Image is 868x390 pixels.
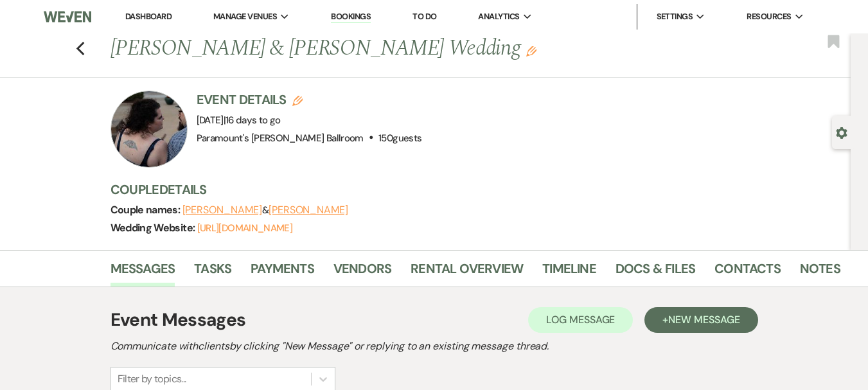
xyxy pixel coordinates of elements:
[111,258,175,287] a: Messages
[546,313,615,326] span: Log Message
[197,91,422,109] h3: Event Details
[44,3,92,30] img: Weven Logo
[668,313,740,326] span: New Message
[412,11,436,22] a: To Do
[616,258,695,287] a: Docs & Files
[411,258,523,287] a: Rental Overview
[269,205,348,215] button: [PERSON_NAME]
[197,222,292,235] a: [URL][DOMAIN_NAME]
[657,10,693,23] span: Settings
[331,11,371,23] a: Bookings
[800,258,840,287] a: Notes
[528,307,633,333] button: Log Message
[251,258,314,287] a: Payments
[111,181,830,199] h3: Couple Details
[111,221,197,235] span: Wedding Website:
[111,33,686,64] h1: [PERSON_NAME] & [PERSON_NAME] Wedding
[125,11,172,22] a: Dashboard
[224,114,281,127] span: |
[478,10,519,23] span: Analytics
[526,45,536,57] button: Edit
[194,258,231,287] a: Tasks
[542,258,596,287] a: Timeline
[836,126,847,138] button: Open lead details
[118,371,186,387] div: Filter by topics...
[213,10,277,23] span: Manage Venues
[111,203,182,217] span: Couple names:
[111,339,758,354] h2: Communicate with clients by clicking "New Message" or replying to an existing message thread.
[197,132,364,145] span: Paramount's [PERSON_NAME] Ballroom
[333,258,391,287] a: Vendors
[378,132,421,145] span: 150 guests
[226,114,281,127] span: 16 days to go
[644,307,757,333] button: +New Message
[182,204,348,217] span: &
[747,10,791,23] span: Resources
[197,114,281,127] span: [DATE]
[111,306,246,333] h1: Event Messages
[182,205,262,215] button: [PERSON_NAME]
[714,258,781,287] a: Contacts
